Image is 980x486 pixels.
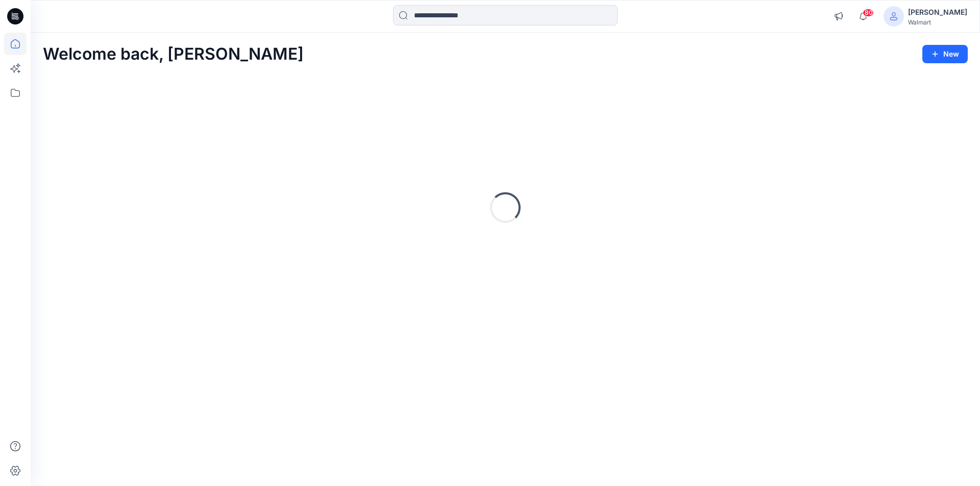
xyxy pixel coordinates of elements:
[908,18,967,26] div: Walmart
[890,12,898,20] svg: avatar
[863,9,874,17] span: 80
[43,45,304,64] h2: Welcome back, [PERSON_NAME]
[908,6,967,18] div: [PERSON_NAME]
[922,45,968,63] button: New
